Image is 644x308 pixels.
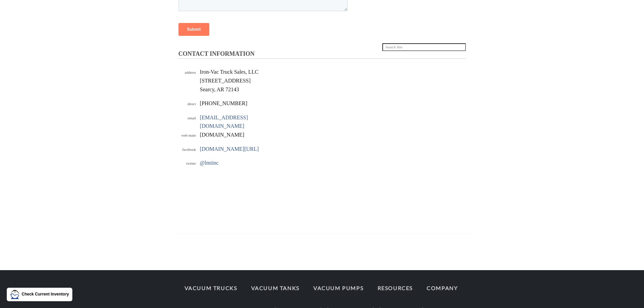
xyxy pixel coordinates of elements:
span: address [185,70,196,74]
span: email [188,116,196,120]
a: Company [421,281,464,295]
span: CONTACT INFORMATION [178,50,255,57]
a: Vacuum Tanks [245,281,306,295]
span: direct [187,102,196,106]
a: [DOMAIN_NAME][URL] [200,146,259,152]
span: twitter [186,161,196,165]
span: [PHONE_NUMBER] [200,100,247,106]
a: @lmtinc [200,160,219,166]
span: web main [181,133,196,137]
span: [DOMAIN_NAME] [200,132,244,138]
span: Iron-Vac Truck Sales, LLC [STREET_ADDRESS] Searcy, AR 72143 [200,69,258,92]
p: Check Current Inventory [22,291,69,298]
input: Search Site [382,43,466,51]
span: facebook [182,147,196,151]
a: Vacuum Trucks [178,281,243,295]
img: LMT Icon [10,290,20,299]
a: Resources [371,281,419,295]
a: [EMAIL_ADDRESS][DOMAIN_NAME] [200,115,248,129]
a: Vacuum Pumps [307,281,369,295]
